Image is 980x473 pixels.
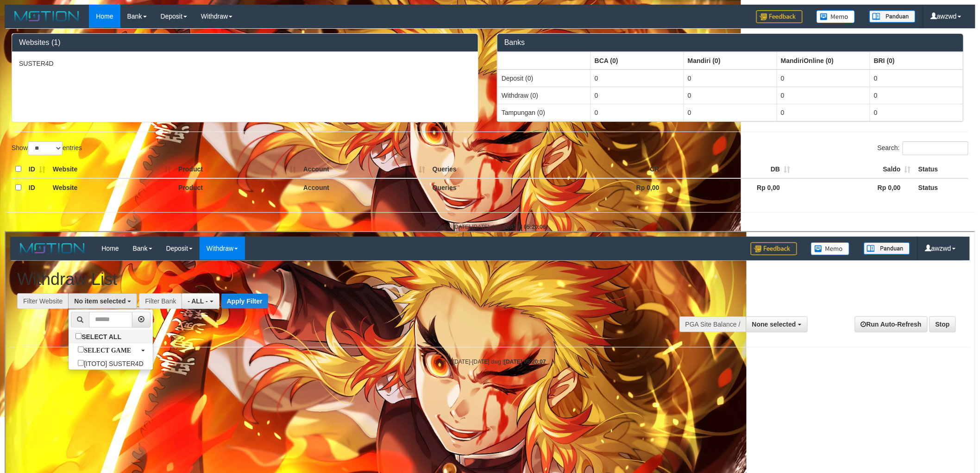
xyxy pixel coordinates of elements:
label: Show entries [12,141,82,155]
h1: Withdraw List [12,38,635,57]
td: 0 [684,69,777,87]
a: Stop [924,84,950,100]
th: Queries [429,178,553,196]
td: Withdraw (0) [498,87,591,104]
button: Apply Filter [216,62,263,76]
th: Status [915,178,968,196]
td: Deposit (0) [498,69,591,87]
th: Account [300,160,429,178]
a: Deposit [154,5,194,28]
img: Feedback.jpg [745,10,792,23]
td: 0 [591,69,684,87]
span: No item selected [69,65,120,73]
input: SELECT ALL [70,101,76,107]
b: SELECT GAME [78,115,126,122]
td: 0 [777,69,870,87]
a: Run Auto-Refresh [849,84,922,100]
th: Group: activate to sort column ascending [870,52,963,69]
td: 0 [591,87,684,104]
input: Search: [903,141,968,155]
h3: Websites (1) [19,38,471,47]
div: PGA Site Balance / [674,84,741,100]
th: Group: activate to sort column ascending [591,52,684,69]
button: - ALL - [176,61,214,77]
th: Rp 0,00 [794,178,915,196]
strong: [DATE] 05:20:07 [499,126,540,133]
td: 0 [870,104,963,121]
div: Filter Bank [133,61,176,77]
th: Product [175,160,300,178]
select: Showentries [28,141,63,155]
label: SELECT ALL [63,98,125,111]
small: code © [DATE]-[DATE] dwg | [434,224,546,230]
span: - ALL - [182,65,202,73]
img: Button%20Memo.svg [817,10,855,23]
th: Website [49,160,175,178]
th: Saldo [794,160,915,178]
td: 0 [591,104,684,121]
td: 0 [777,87,870,104]
img: panduan.png [869,10,916,23]
label: [ITOTO] SUSTER4D [63,125,147,138]
th: Account [300,178,429,196]
span: None selected [747,88,791,96]
th: DB [673,160,794,178]
div: Filter Website [12,61,63,77]
a: Withdraw [194,5,239,28]
a: SELECT GAME [63,111,147,125]
img: MOTION_logo.png [12,9,82,23]
td: 0 [684,87,777,104]
a: awzwd [912,5,957,28]
th: CR [553,160,673,178]
td: Tampungan (0) [498,104,591,121]
input: [ITOTO] SUSTER4D [72,128,78,134]
td: 0 [870,69,963,87]
a: Home [89,5,120,28]
input: SELECT GAME [72,114,78,120]
a: Bank [120,5,154,28]
img: panduan.png [858,10,905,23]
h3: Banks [504,38,956,47]
strong: [DATE] 05:20:06 [504,224,546,230]
button: No item selected [63,61,132,77]
label: Search: [878,141,968,155]
th: Website [49,178,175,196]
th: Queries [429,160,553,178]
td: 0 [777,104,870,121]
th: Group: activate to sort column ascending [777,52,870,69]
th: ID [25,178,49,196]
p: SUSTER4D [19,59,471,68]
th: Group: activate to sort column ascending [684,52,777,69]
td: 0 [684,104,777,121]
th: ID [25,160,49,178]
th: Group: activate to sort column ascending [498,52,591,69]
button: None selected [741,84,802,100]
img: Feedback.jpg [756,10,803,23]
small: code © [DATE]-[DATE] dwg | [428,126,540,133]
a: awzwd [923,5,968,28]
th: Rp 0,00 [553,178,673,196]
th: Status [915,160,968,178]
img: Button%20Memo.svg [805,10,844,23]
td: 0 [870,87,963,104]
th: Product [175,178,300,196]
th: Rp 0,00 [673,178,794,196]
